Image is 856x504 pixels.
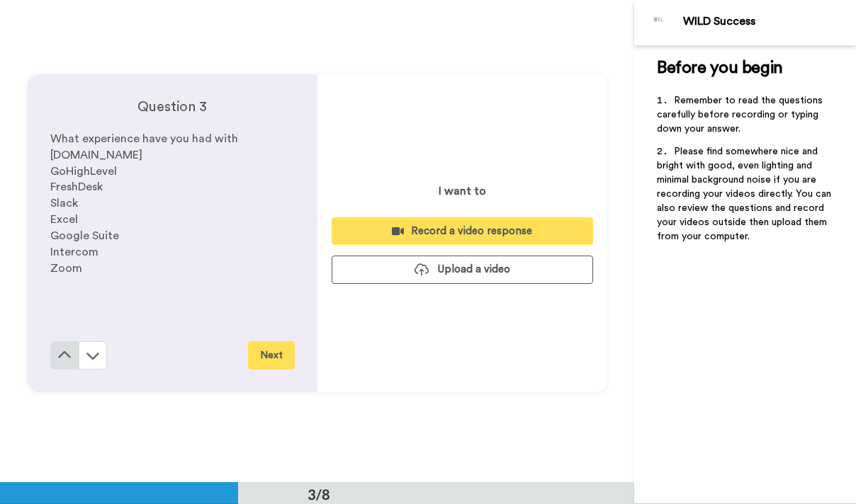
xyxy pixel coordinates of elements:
span: Intercom [50,246,98,258]
span: GoHighLevel [50,166,117,177]
span: Before you begin [657,59,782,76]
img: Profile Image [642,6,676,40]
div: 3/8 [285,484,353,504]
button: Next [248,341,295,370]
span: What experience have you had with [50,133,238,144]
span: Zoom [50,263,82,274]
span: Google Suite [50,230,119,241]
div: WILD Success [683,15,855,28]
p: I want to [439,183,486,200]
span: FreshDesk [50,181,103,193]
span: Excel [50,214,78,225]
span: Slack [50,197,78,209]
div: Record a video response [343,224,582,239]
button: Upload a video [332,256,593,283]
h4: Question 3 [50,97,295,117]
span: Remember to read the questions carefully before recording or typing down your answer. [657,96,826,134]
button: Record a video response [332,217,593,245]
span: Please find somewhere nice and bright with good, even lighting and minimal background noise if yo... [657,147,834,241]
span: [DOMAIN_NAME] [50,149,142,161]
